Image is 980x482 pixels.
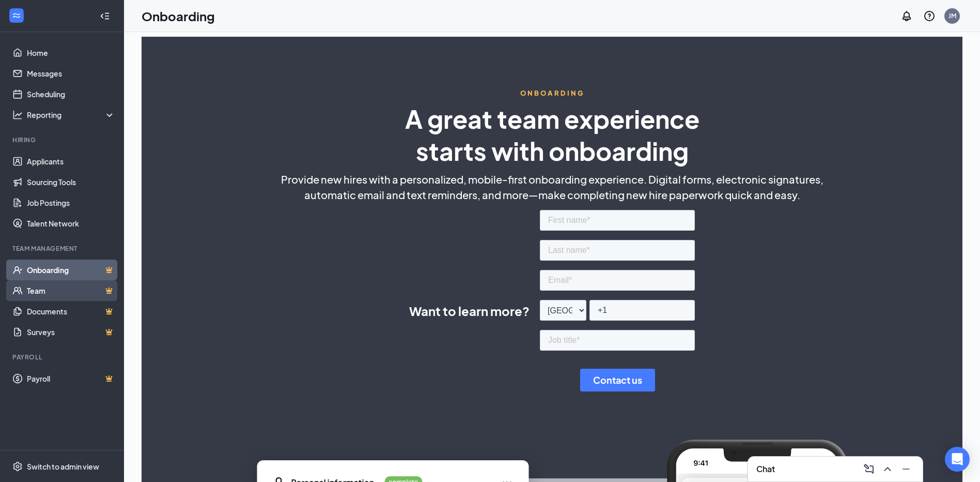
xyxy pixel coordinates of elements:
svg: Settings [12,461,23,472]
svg: Notifications [900,10,913,22]
button: Minimize [898,461,914,477]
span: A great team experience [405,103,699,134]
svg: WorkstreamLogo [11,10,22,21]
span: automatic email and text reminders, and more—make completing new hire paperwork quick and easy. [304,187,800,203]
span: ONBOARDING [520,88,584,98]
span: starts with onboarding [416,135,689,167]
button: ChevronUp [879,461,896,477]
a: OnboardingCrown [27,260,115,280]
svg: Minimize [900,463,912,475]
a: PayrollCrown [27,368,115,389]
a: Job Postings [27,192,115,213]
button: ComposeMessage [861,461,877,477]
div: Team Management [12,244,113,253]
svg: Analysis [12,110,23,120]
svg: QuestionInfo [923,10,936,22]
div: Open Intercom Messenger [945,447,970,472]
h3: Chat [756,463,775,475]
div: Switch to admin view [27,461,99,472]
a: SurveysCrown [27,322,115,342]
a: Home [27,42,115,63]
a: Applicants [27,151,115,172]
svg: ComposeMessage [863,463,875,475]
h1: Onboarding [142,7,215,25]
a: TeamCrown [27,280,115,301]
div: Hiring [12,135,113,144]
a: DocumentsCrown [27,301,115,322]
a: Sourcing Tools [27,172,115,192]
a: Scheduling [27,84,115,104]
iframe: Form 0 [540,208,695,398]
span: Want to learn more? [409,302,530,320]
a: Talent Network [27,213,115,234]
a: Messages [27,63,115,84]
svg: Collapse [100,11,110,21]
div: Payroll [12,353,113,361]
svg: ChevronUp [881,463,894,475]
span: Provide new hires with a personalized, mobile-first onboarding experience. Digital forms, electro... [281,172,823,187]
div: JM [948,11,956,20]
div: Reporting [27,110,116,120]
